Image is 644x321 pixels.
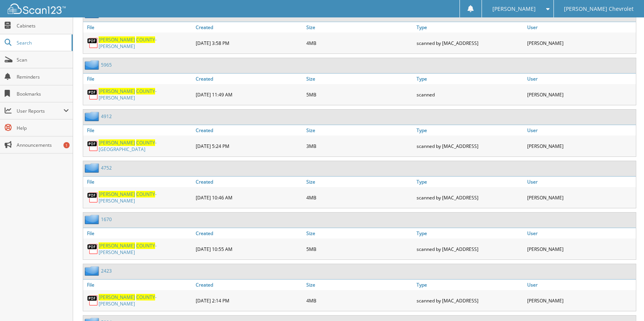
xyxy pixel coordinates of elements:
[83,177,194,187] a: File
[304,177,415,187] a: Size
[194,137,304,154] div: [DATE] 5:24 PM
[415,34,525,51] div: scanned by [MAC_ADDRESS]
[136,294,155,300] span: COUNTY
[99,242,135,249] span: [PERSON_NAME]
[525,240,636,257] div: [PERSON_NAME]
[85,60,101,70] img: folder2.png
[136,191,155,197] span: COUNTY
[194,86,304,103] div: [DATE] 11:49 AM
[564,7,634,11] span: [PERSON_NAME] Chevrolet
[17,57,69,63] span: Scan
[194,125,304,136] a: Created
[525,125,636,136] a: User
[85,112,101,121] img: folder2.png
[194,240,304,257] div: [DATE] 10:55 AM
[85,215,101,224] img: folder2.png
[17,142,69,148] span: Announcements
[525,177,636,187] a: User
[136,139,155,146] span: COUNTY
[194,177,304,187] a: Created
[415,280,525,290] a: Type
[83,280,194,290] a: File
[194,280,304,290] a: Created
[525,74,636,84] a: User
[415,74,525,84] a: Type
[85,266,101,276] img: folder2.png
[304,34,415,51] div: 4MB
[525,189,636,206] div: [PERSON_NAME]
[415,177,525,187] a: Type
[194,74,304,84] a: Created
[101,62,112,68] a: 5965
[83,74,194,84] a: File
[525,34,636,51] div: [PERSON_NAME]
[304,280,415,290] a: Size
[415,228,525,239] a: Type
[304,22,415,33] a: Size
[87,243,99,255] img: PDF.png
[99,88,192,101] a: [PERSON_NAME] COUNTY- [PERSON_NAME]
[99,139,135,146] span: [PERSON_NAME]
[99,36,135,43] span: [PERSON_NAME]
[136,242,155,249] span: COUNTY
[415,125,525,136] a: Type
[87,140,99,152] img: PDF.png
[525,86,636,103] div: [PERSON_NAME]
[87,37,99,49] img: PDF.png
[17,22,69,29] span: Cabinets
[101,113,112,120] a: 4912
[525,22,636,33] a: User
[415,86,525,103] div: scanned
[304,137,415,154] div: 3MB
[525,137,636,154] div: [PERSON_NAME]
[136,88,155,94] span: COUNTY
[17,91,69,97] span: Bookmarks
[525,292,636,309] div: [PERSON_NAME]
[304,125,415,136] a: Size
[99,242,192,256] a: [PERSON_NAME] COUNTY- [PERSON_NAME]
[17,108,63,114] span: User Reports
[83,22,194,33] a: File
[87,295,99,306] img: PDF.png
[415,240,525,257] div: scanned by [MAC_ADDRESS]
[492,7,536,11] span: [PERSON_NAME]
[99,294,135,300] span: [PERSON_NAME]
[194,22,304,33] a: Created
[101,268,112,274] a: 2423
[304,228,415,239] a: Size
[304,74,415,84] a: Size
[304,189,415,206] div: 4MB
[525,280,636,290] a: User
[304,86,415,103] div: 5MB
[83,228,194,239] a: File
[194,292,304,309] div: [DATE] 2:14 PM
[99,36,192,50] a: [PERSON_NAME] COUNTY- [PERSON_NAME]
[136,36,155,43] span: COUNTY
[415,292,525,309] div: scanned by [MAC_ADDRESS]
[83,125,194,136] a: File
[101,216,112,223] a: 1670
[63,142,70,148] div: 1
[99,88,135,94] span: [PERSON_NAME]
[101,165,112,171] a: 4752
[17,74,69,80] span: Reminders
[99,191,192,204] a: [PERSON_NAME] COUNTY- [PERSON_NAME]
[415,189,525,206] div: scanned by [MAC_ADDRESS]
[99,139,192,153] a: [PERSON_NAME] COUNTY- [GEOGRAPHIC_DATA]
[304,292,415,309] div: 4MB
[17,125,69,131] span: Help
[415,22,525,33] a: Type
[525,228,636,239] a: User
[87,192,99,203] img: PDF.png
[87,89,99,100] img: PDF.png
[304,240,415,257] div: 5MB
[99,191,135,197] span: [PERSON_NAME]
[85,163,101,173] img: folder2.png
[8,3,66,14] img: scan123-logo-white.svg
[17,39,68,46] span: Search
[99,294,192,307] a: [PERSON_NAME] COUNTY- [PERSON_NAME]
[194,228,304,239] a: Created
[194,34,304,51] div: [DATE] 3:58 PM
[194,189,304,206] div: [DATE] 10:46 AM
[415,137,525,154] div: scanned by [MAC_ADDRESS]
